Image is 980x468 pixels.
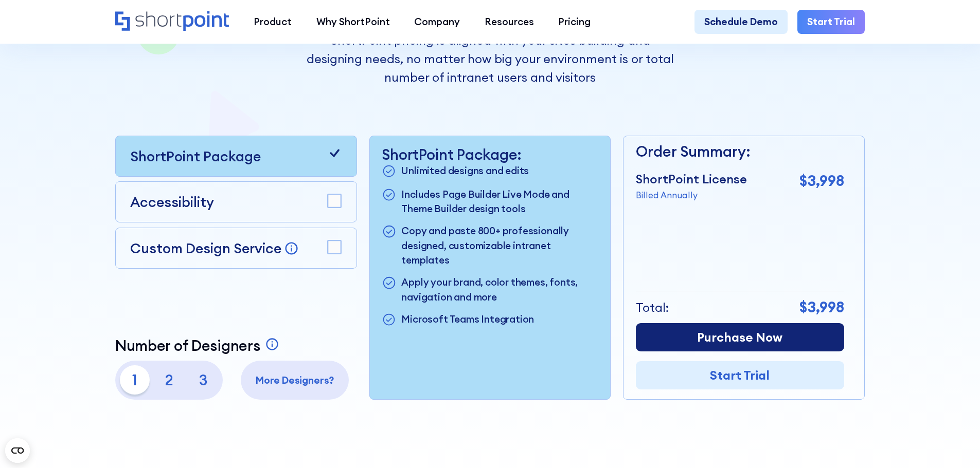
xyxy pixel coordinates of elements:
p: 3 [189,365,218,395]
p: ShortPoint pricing is aligned with your sites building and designing needs, no matter how big you... [306,31,673,86]
div: Company [414,14,460,29]
p: ShortPoint Package: [382,146,598,163]
a: Company [402,10,472,34]
p: $3,998 [799,170,844,192]
p: Includes Page Builder Live Mode and Theme Builder design tools [401,187,598,216]
iframe: Chat Widget [795,349,980,468]
p: Unlimited designs and edits [401,163,529,180]
div: Product [254,14,292,29]
p: Apply your brand, color themes, fonts, navigation and more [401,275,598,304]
p: Number of Designers [115,337,260,354]
a: Why ShortPoint [304,10,402,34]
a: Pricing [546,10,603,34]
button: Open CMP widget [5,438,30,463]
p: 1 [120,365,149,395]
p: Copy and paste 800+ professionally designed, customizable intranet templates [401,223,598,268]
p: $3,998 [799,296,844,319]
a: Start Trial [797,10,865,34]
p: Order Summary: [636,141,844,163]
div: Why ShortPoint [316,14,390,29]
p: Total: [636,298,669,317]
p: Billed Annually [636,189,747,201]
p: 2 [154,365,184,395]
a: Product [241,10,304,34]
a: Start Trial [636,361,844,389]
a: Schedule Demo [694,10,788,34]
a: Home [115,11,229,32]
a: Purchase Now [636,323,844,351]
a: Number of Designers [115,337,282,354]
a: Resources [472,10,546,34]
p: Custom Design Service [130,239,281,257]
div: Pricing [558,14,591,29]
p: ShortPoint Package [130,146,261,166]
div: Resources [485,14,534,29]
p: Accessibility [130,192,214,212]
p: Microsoft Teams Integration [401,312,534,328]
p: ShortPoint License [636,170,747,189]
p: More Designers? [246,373,344,388]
